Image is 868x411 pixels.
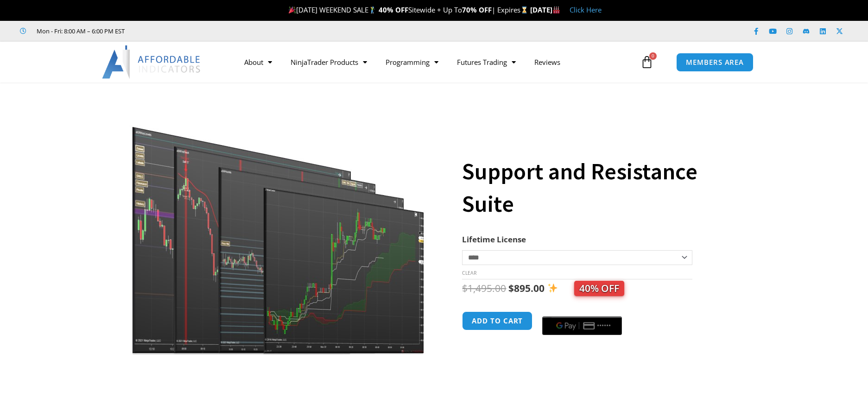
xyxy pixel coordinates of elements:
[530,5,560,14] strong: [DATE]
[462,282,506,295] bdi: 1,495.00
[462,5,492,14] strong: 70% OFF
[448,51,525,73] a: Futures Trading
[542,316,622,335] button: Buy with GPay
[286,5,530,14] span: [DATE] WEEKEND SALE Sitewide + Up To | Expires
[574,281,624,296] span: 40% OFF
[686,59,744,66] span: MEMBERS AREA
[138,26,277,36] iframe: Customer reviews powered by Trustpilot
[130,99,428,355] img: Support and Resistance Suite 1
[676,53,754,72] a: MEMBERS AREA
[34,25,125,37] span: Mon - Fri: 8:00 AM – 6:00 PM EST
[376,51,448,73] a: Programming
[462,270,476,276] a: Clear options
[521,6,528,13] img: ⌛
[553,6,560,13] img: 🏭
[369,6,376,13] img: 🏌️‍♂️
[570,5,602,14] a: Click Here
[540,310,624,311] iframe: Secure express checkout frame
[525,51,570,73] a: Reviews
[379,5,408,14] strong: 40% OFF
[462,311,532,330] button: Add to cart
[235,51,638,73] nav: Menu
[508,282,514,295] span: $
[627,49,667,76] a: 0
[102,45,202,79] img: LogoAI | Affordable Indicators – NinjaTrader
[462,282,468,295] span: $
[235,51,281,73] a: About
[597,322,611,329] text: ••••••
[548,283,558,293] img: ✨
[281,51,376,73] a: NinjaTrader Products
[289,6,296,13] img: 🎉
[649,52,657,60] span: 0
[462,155,733,220] h1: Support and Resistance Suite
[462,234,526,245] label: Lifetime License
[508,282,545,295] bdi: 895.00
